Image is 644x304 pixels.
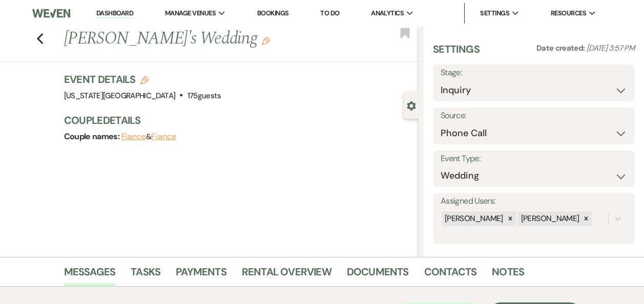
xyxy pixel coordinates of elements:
span: Date created: [536,43,587,53]
h1: [PERSON_NAME]'s Wedding [64,27,344,51]
span: & [121,132,176,142]
label: Event Type: [441,151,627,166]
span: Manage Venues [165,8,216,18]
a: Contacts [424,264,477,286]
h3: Couple Details [64,113,409,127]
label: Stage: [441,66,627,80]
span: 175 guests [188,91,221,101]
label: Source: [441,108,627,123]
div: [PERSON_NAME] [518,211,581,226]
h3: Settings [433,42,480,64]
button: Fiance [121,133,147,141]
label: Assigned Users: [441,194,627,209]
span: Analytics [371,8,404,18]
button: Edit [262,36,270,45]
a: Notes [492,264,524,286]
a: Tasks [131,264,160,286]
span: Settings [480,8,509,18]
a: Messages [64,264,116,286]
span: Couple names: [64,131,121,142]
div: [PERSON_NAME] [442,211,505,226]
button: Close lead details [407,100,416,110]
a: Documents [347,264,409,286]
a: Rental Overview [242,264,331,286]
a: Bookings [257,9,289,17]
button: Fiance [151,133,176,141]
a: Payments [176,264,226,286]
span: Resources [551,8,586,18]
span: [DATE] 3:57 PM [587,43,635,53]
h3: Event Details [64,72,221,86]
span: [US_STATE][GEOGRAPHIC_DATA] [64,91,176,101]
a: Dashboard [96,9,133,18]
img: Weven Logo [32,3,70,24]
a: To Do [320,9,339,17]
